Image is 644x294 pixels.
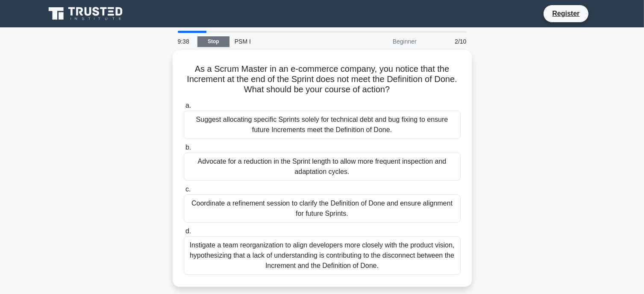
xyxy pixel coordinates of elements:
[422,33,472,50] div: 2/10
[184,236,461,275] div: Instigate a team reorganization to align developers more closely with the product vision, hypothe...
[185,144,191,151] span: b.
[547,8,585,19] a: Register
[173,33,197,50] div: 9:38
[229,33,347,50] div: PSM I
[185,227,191,235] span: d.
[184,111,461,139] div: Suggest allocating specific Sprints solely for technical debt and bug fixing to ensure future Inc...
[184,194,461,223] div: Coordinate a refinement session to clarify the Definition of Done and ensure alignment for future...
[184,153,461,181] div: Advocate for a reduction in the Sprint length to allow more frequent inspection and adaptation cy...
[197,36,229,47] a: Stop
[347,33,422,50] div: Beginner
[185,185,191,193] span: c.
[183,64,462,95] h5: As a Scrum Master in an e-commerce company, you notice that the Increment at the end of the Sprin...
[185,102,191,109] span: a.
